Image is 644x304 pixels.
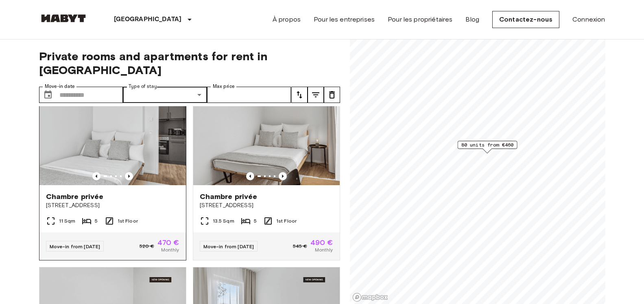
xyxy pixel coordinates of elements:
[50,243,100,249] span: Move-in from [DATE]
[465,15,479,24] a: Blog
[46,192,104,201] span: Chambre privée
[118,217,138,225] span: 1st Floor
[40,87,56,103] button: Choose date
[200,192,258,201] span: Chambre privée
[352,293,388,302] a: Mapbox logo
[161,246,179,254] span: Monthly
[129,83,157,90] label: Type of stay
[273,15,301,24] a: À propos
[315,246,333,254] span: Monthly
[308,87,324,103] button: tune
[46,201,179,210] span: [STREET_ADDRESS]
[193,87,340,185] img: Marketing picture of unit DE-13-001-112-001
[291,87,308,103] button: tune
[92,172,100,180] button: Previous image
[213,83,235,90] label: Max price
[59,217,76,225] span: 11 Sqm
[95,217,98,225] span: 5
[572,15,605,24] a: Connexion
[324,87,340,103] button: tune
[276,217,297,225] span: 1st Floor
[457,141,517,153] div: Map marker
[157,239,179,246] span: 470 €
[193,87,340,260] a: Marketing picture of unit DE-13-001-112-001Previous imagePrevious imageChambre privée[STREET_ADDR...
[492,11,559,28] a: Contactez-nous
[314,15,375,24] a: Pour les entreprises
[246,172,254,180] button: Previous image
[39,87,186,260] a: Marketing picture of unit DE-13-001-112-002Previous imagePrevious imageChambre privée[STREET_ADDR...
[45,83,75,90] label: Move-in date
[114,15,182,24] p: [GEOGRAPHIC_DATA]
[203,243,254,249] span: Move-in from [DATE]
[310,239,333,246] span: 490 €
[388,15,452,24] a: Pour les propriétaires
[140,243,154,250] span: 520 €
[213,217,234,225] span: 13.5 Sqm
[39,87,186,185] img: Marketing picture of unit DE-13-001-112-002
[461,141,513,149] span: 80 units from €460
[39,14,88,22] img: Habyt
[279,172,287,180] button: Previous image
[293,243,307,250] span: 545 €
[39,49,340,77] span: Private rooms and apartments for rent in [GEOGRAPHIC_DATA]
[200,201,333,210] span: [STREET_ADDRESS]
[254,217,257,225] span: 5
[125,172,133,180] button: Previous image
